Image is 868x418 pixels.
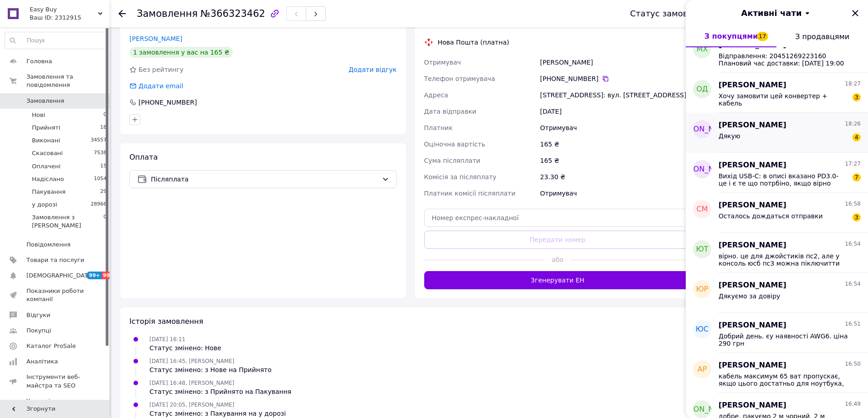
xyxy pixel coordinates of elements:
[32,162,61,171] span: Оплачені
[149,358,234,364] span: [DATE] 16:45, [PERSON_NAME]
[538,185,693,201] div: Отримувач
[696,324,709,335] span: ЮС
[845,80,861,88] span: 18:27
[87,272,102,279] span: 99+
[149,343,221,353] div: Статус змінено: Нове
[26,97,64,105] span: Замовлення
[686,193,868,233] button: СМ[PERSON_NAME]16:58Осталось дождаться отправки3
[757,32,768,41] span: 17
[719,172,848,187] span: Вихід USB-C: в описі вказано PD3.0- це і є те що потрбіно, якщо вірно вказано, тоді все працювати...
[5,32,107,49] input: Пошук
[100,188,107,196] span: 29
[719,360,786,371] span: [PERSON_NAME]
[853,93,861,101] span: 3
[149,402,234,408] span: [DATE] 20:05, [PERSON_NAME]
[32,149,63,157] span: Скасовані
[138,98,198,107] div: [PHONE_NUMBER]
[711,7,842,19] button: Активні чати
[686,113,868,153] button: [PERSON_NAME][PERSON_NAME]18:26Дякую4
[138,81,184,91] div: Додати email
[26,342,76,350] span: Каталог ProSale
[795,32,849,41] span: З продавцями
[149,409,286,418] div: Статус змінено: з Пакування на у дорозі
[719,292,780,300] span: Дякуємо за довіру
[94,149,107,157] span: 7538
[424,141,485,148] span: Оціночна вартість
[26,397,84,413] span: Управління сайтом
[129,47,233,58] div: 1 замовлення у вас на 165 ₴
[719,52,848,67] span: Відправлення: 20451269223160 Плановий час доставки: [DATE] 19:00 Вартість доставки: грн Сума післ...
[686,233,868,273] button: ЮТ[PERSON_NAME]16:54вірно. це для джойстиків пс2, але у консоль юсб пс3 можна піключитти
[686,153,868,193] button: [PERSON_NAME][PERSON_NAME]17:27Вихід USB-C: в описі вказано PD3.0- це і є те що потрбіно, якщо ві...
[719,332,848,347] span: Добрий день. єу наявності AWG6. ціна 290 грн
[538,152,693,169] div: 165 ₴
[719,240,786,251] span: [PERSON_NAME]
[719,212,823,220] span: Осталось дождаться отправки
[630,9,714,18] div: Статус замовлення
[544,255,571,264] span: або
[672,124,733,135] span: [PERSON_NAME]
[697,44,708,55] span: МХ
[32,124,60,132] span: Прийняті
[149,365,272,374] div: Статус змінено: з Нове на Прийнято
[845,320,861,328] span: 16:51
[719,80,786,91] span: [PERSON_NAME]
[100,124,107,132] span: 18
[538,169,693,185] div: 23.30 ₴
[26,57,52,65] span: Головна
[149,387,292,396] div: Статус змінено: з Прийнято на Пакування
[845,120,861,128] span: 18:26
[538,54,693,71] div: [PERSON_NAME]
[776,25,868,47] button: З продавцями
[30,5,98,14] span: Easy Buy
[845,280,861,288] span: 16:54
[149,336,185,342] span: [DATE] 16:11
[719,280,786,291] span: [PERSON_NAME]
[129,35,182,42] a: [PERSON_NAME]
[424,190,516,197] span: Платник комісії післяплати
[719,252,848,267] span: вірно. це для джойстиків пс2, але у консоль юсб пс3 можна піключитти
[845,160,861,168] span: 17:27
[696,84,708,95] span: ОД
[151,174,378,184] span: Післяплата
[32,213,103,230] span: Замовлення з [PERSON_NAME]
[850,8,861,19] button: Закрити
[853,133,861,141] span: 4
[32,136,60,145] span: Виконані
[719,320,786,331] span: [PERSON_NAME]
[26,287,84,303] span: Показники роботи компанії
[424,157,481,164] span: Сума післяплати
[424,91,448,99] span: Адреса
[853,213,861,222] span: 3
[91,136,107,145] span: 34557
[719,160,786,171] span: [PERSON_NAME]
[200,8,265,19] span: №366323462
[424,173,497,181] span: Комісія за післяплату
[436,38,512,47] div: Нова Пошта (платна)
[686,73,868,113] button: ОД[PERSON_NAME]18:27Хочу замовити цей конвертер + кабель3
[538,103,693,120] div: [DATE]
[845,240,861,248] span: 16:54
[672,404,733,415] span: [PERSON_NAME]
[686,313,868,353] button: ЮС[PERSON_NAME]16:51Добрий день. єу наявності AWG6. ціна 290 грн
[719,400,786,411] span: [PERSON_NAME]
[424,75,495,82] span: Телефон отримувача
[26,256,84,264] span: Товари та послуги
[697,204,708,215] span: СМ
[100,162,107,171] span: 15
[91,201,107,209] span: 28966
[137,8,198,19] span: Замовлення
[538,136,693,152] div: 165 ₴
[719,373,848,387] span: кабель максимум 65 ват пропускає, якщо цього достатньо для ноутбука, тоді працюватиме. але потріб...
[719,120,786,131] span: [PERSON_NAME]
[32,111,45,119] span: Нові
[102,272,117,279] span: 99+
[538,87,693,103] div: [STREET_ADDRESS]: вул. [STREET_ADDRESS]
[128,81,184,91] div: Додати email
[32,201,57,209] span: у дорозі
[719,200,786,211] span: [PERSON_NAME]
[94,175,107,183] span: 1054
[719,92,848,107] span: Хочу замовити цей конвертер + кабель
[129,317,203,326] span: Історія замовлення
[704,32,758,40] span: З покупцями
